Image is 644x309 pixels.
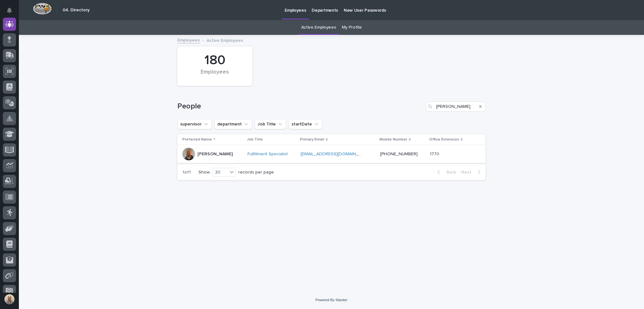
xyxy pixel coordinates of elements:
h2: 04. Directory [63,8,90,13]
p: 1770 [430,150,441,157]
p: 1 of 1 [177,165,196,180]
p: Office Extension [429,136,459,143]
button: department [214,119,252,129]
p: Mobile Number [380,136,407,143]
button: startDate [289,119,322,129]
p: Job Title [247,136,263,143]
button: users-avatar [3,293,16,306]
p: records per page [238,170,274,175]
p: Active Employees [207,36,243,43]
p: Primary Email [300,136,324,143]
span: Back [443,170,456,174]
a: [EMAIL_ADDRESS][DOMAIN_NAME] [301,152,372,156]
div: Notifications [8,8,16,18]
tr: [PERSON_NAME]Fulfillment Specialist [EMAIL_ADDRESS][DOMAIN_NAME] [PHONE_NUMBER]17701770 [177,145,486,163]
p: Show [198,170,210,175]
img: Workspace Logo [33,3,52,14]
button: Next [459,169,486,175]
button: supervisor [177,119,212,129]
button: Back [432,169,459,175]
a: My Profile [342,20,362,35]
p: Preferred Name [182,136,212,143]
div: Employees [188,69,241,82]
p: [PERSON_NAME] [197,152,233,157]
span: Next [461,170,475,174]
h1: People [177,102,423,111]
a: [PHONE_NUMBER] [380,152,418,156]
button: Notifications [3,4,16,17]
div: 180 [188,52,241,68]
a: Fulfillment Specialist [247,152,288,157]
a: Active Employees [301,20,336,35]
a: Powered By Stacker [315,298,347,302]
button: Job Title [255,119,286,129]
input: Search [426,102,486,112]
div: 20 [213,169,228,176]
a: Employees [177,36,200,43]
